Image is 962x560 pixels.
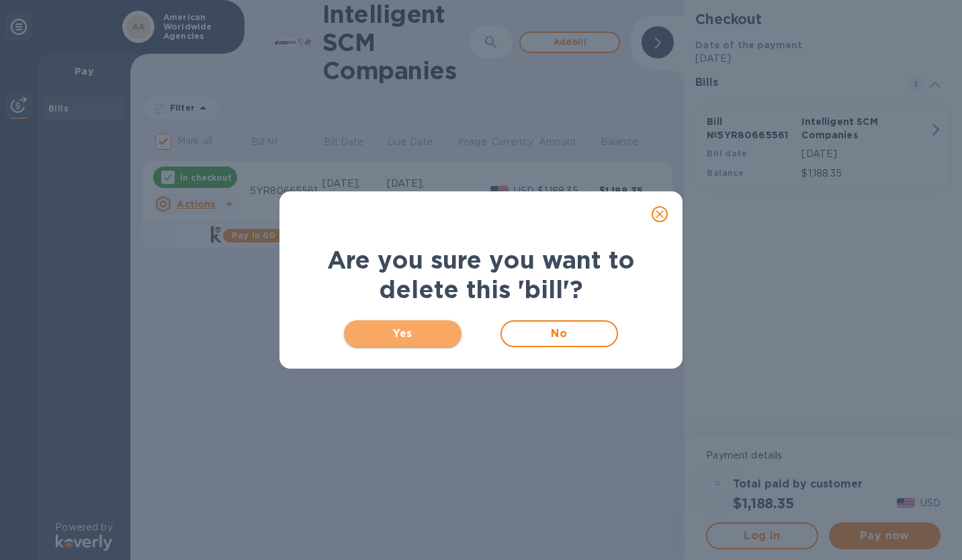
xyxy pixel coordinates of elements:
[644,198,676,230] button: close
[513,326,606,342] span: No
[327,245,635,304] b: Are you sure you want to delete this 'bill'?
[500,320,618,347] button: No
[344,320,462,347] button: Yes
[355,326,451,342] span: Yes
